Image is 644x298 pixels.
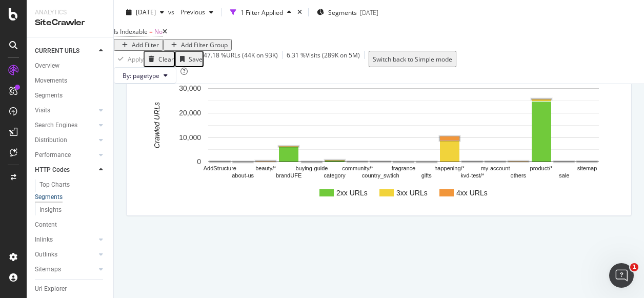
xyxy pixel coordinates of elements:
[232,173,254,179] text: about-us
[39,205,62,215] div: Insights
[392,166,415,172] text: fragrance
[35,165,96,175] a: HTTP Codes
[163,39,232,51] button: Add Filter Group
[35,90,63,101] div: Segments
[204,166,236,172] text: AddStructure
[511,173,527,179] text: others
[35,46,96,56] a: CURRENT URLS
[35,150,71,161] div: Performance
[168,8,176,16] span: vs
[114,39,163,51] button: Add Filter
[144,51,175,67] button: Clear
[35,249,57,260] div: Outlinks
[35,120,77,131] div: Search Engines
[35,249,96,260] a: Outlinks
[123,71,159,80] span: By: pagetype
[149,27,153,36] span: =
[609,263,634,288] iframe: Intercom live chat
[114,27,148,36] span: Is Indexable
[481,166,510,172] text: my-account
[136,8,156,16] span: 2025 Sep. 11th
[154,27,163,36] span: No
[295,166,328,172] text: buying-guide
[630,263,638,271] span: 1
[153,102,161,148] text: Crawled URLs
[114,67,176,84] button: By: pagetype
[295,7,304,17] div: times
[35,234,53,245] div: Inlinks
[369,51,456,67] button: Switch back to Simple mode
[313,4,383,21] button: Segments[DATE]
[35,135,96,146] a: Distribution
[35,120,96,131] a: Search Engines
[39,205,106,215] a: Insights
[577,166,597,172] text: sitemap
[35,75,106,86] a: Movements
[336,189,368,197] text: 2xx URLs
[158,55,174,64] div: Clear
[35,264,96,275] a: Sitemaps
[35,75,67,86] div: Movements
[35,284,67,294] div: Url Explorer
[342,166,373,172] text: community/*
[39,180,70,190] div: Top Charts
[35,8,105,17] div: Analytics
[128,55,144,64] div: Apply
[35,61,106,71] a: Overview
[176,8,205,16] span: Previous
[39,180,106,190] a: Top Charts
[204,51,278,67] div: 47.18 % URLs ( 44K on 93K )
[114,51,144,67] button: Apply
[35,165,70,175] div: HTTP Codes
[396,189,428,197] text: 3xx URLs
[35,264,61,275] div: Sitemaps
[35,135,67,146] div: Distribution
[530,166,553,172] text: product/*
[35,220,106,230] a: Content
[175,51,204,67] button: Save
[189,55,203,64] div: Save
[35,46,79,56] div: CURRENT URLS
[434,166,465,172] text: happening/*
[35,192,106,203] a: Segments
[135,78,623,207] svg: A chart.
[35,61,59,71] div: Overview
[35,220,57,230] div: Content
[197,158,201,166] text: 0
[35,105,50,116] div: Visits
[35,284,106,294] a: Url Explorer
[35,150,96,161] a: Performance
[226,4,295,21] button: 1 Filter Applied
[176,4,217,21] button: Previous
[240,8,283,16] div: 1 Filter Applied
[559,173,569,179] text: sale
[122,4,168,21] button: [DATE]
[35,17,105,29] div: SiteCrawler
[460,173,485,179] text: kvd-test/*
[35,90,106,101] a: Segments
[35,234,96,245] a: Inlinks
[181,41,228,49] div: Add Filter Group
[324,173,346,179] text: category
[255,166,276,172] text: beauty/*
[35,105,96,116] a: Visits
[287,51,360,67] div: 6.31 % Visits ( 289K on 5M )
[179,85,201,93] text: 30,000
[179,109,201,117] text: 20,000
[276,173,301,179] text: brandUFE
[132,41,159,49] div: Add Filter
[421,173,432,179] text: gifts
[179,133,201,142] text: 10,000
[362,173,399,179] text: country_swtich
[360,8,378,16] div: [DATE]
[35,193,63,202] div: Segments
[456,189,488,197] text: 4xx URLs
[328,8,357,16] span: Segments
[373,55,452,64] div: Switch back to Simple mode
